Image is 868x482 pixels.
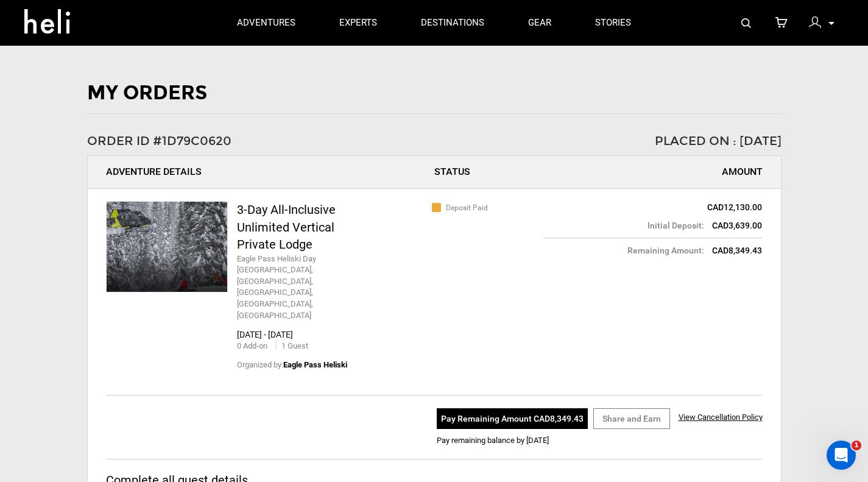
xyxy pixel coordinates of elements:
[741,18,751,28] img: search-bar-icon.svg
[852,441,861,450] span: 1
[434,165,599,179] div: Status
[283,360,347,369] span: Eagle Pass Heliski
[237,253,375,321] div: Eagle Pass Heliski Day [GEOGRAPHIC_DATA], [GEOGRAPHIC_DATA], [GEOGRAPHIC_DATA], [GEOGRAPHIC_DATA]...
[647,219,704,232] span: Initial Deposit:
[339,16,377,29] p: experts
[87,79,782,107] div: My Orders
[237,201,375,253] div: 3-Day All-Inclusive Unlimited Vertical Private Lodge
[627,244,704,257] span: Remaining Amount:
[437,435,763,447] div: Pay remaining balance by [DATE]
[606,165,762,179] div: Amount
[237,341,375,370] div: Organized by:
[275,341,308,352] div: 1 Guest
[106,165,434,179] div: Adventure Details
[237,341,267,350] span: 0 Add-on
[421,16,484,29] p: destinations
[679,413,763,422] span: View Cancellation Policy
[434,201,544,213] div: Deposit Paid
[712,246,762,255] span: CAD8,349.43
[237,328,434,341] div: [DATE] - [DATE]
[437,408,588,429] button: Pay Remaining Amount CAD8,349.43
[237,16,295,29] p: adventures
[712,221,762,230] span: CAD3,639.00
[707,202,762,212] span: CAD12,130.00
[827,441,856,470] iframe: Intercom live chat
[87,132,434,150] div: Order ID #1D79C0620
[434,132,782,150] div: Placed On : [DATE]
[809,16,821,29] img: signin-icon-3x.png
